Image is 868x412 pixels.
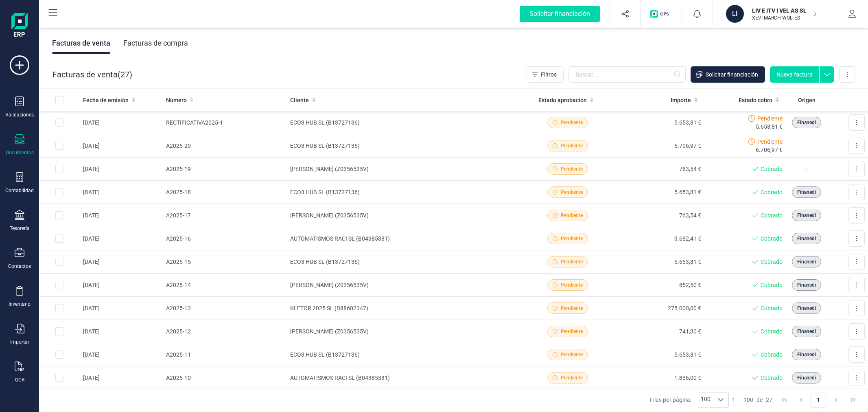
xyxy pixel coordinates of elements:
input: Buscar... [568,66,686,83]
td: 6.706,97 € [613,134,704,158]
td: ECO3 HUB SL (B13727136) [287,250,522,274]
td: AUTOMATISMOS RACI SL (B04385381) [287,366,522,390]
td: 3.682,41 € [613,227,704,250]
td: [DATE] [80,204,163,227]
span: Pendiente [561,119,583,126]
span: 1 [732,396,735,404]
td: [DATE] [80,134,163,158]
td: [DATE] [80,250,163,274]
td: ECO3 HUB SL (B13727136) [287,343,522,366]
div: Filas por página: [650,392,729,408]
td: [DATE] [80,181,163,204]
div: Row Selected 4e75d889-8382-40b8-93be-4ed94337f458 [55,304,63,312]
td: [PERSON_NAME] (Z0356535V) [287,274,522,297]
td: [PERSON_NAME] (Z0356535V) [287,158,522,181]
div: Contabilidad [5,187,34,194]
p: - [789,141,824,151]
span: Cobrado [761,351,783,359]
span: 100 [698,392,713,407]
td: ECO3 HUB SL (B13727136) [287,111,522,134]
div: LI [726,5,744,23]
div: Row Selected a1a63c8b-eea6-45a7-835a-d235d513770d [55,281,63,289]
span: Origen [798,96,816,104]
td: 1.836,00 € [613,366,704,390]
td: A2025-16 [163,227,287,250]
span: Pendiente [561,305,583,312]
p: LIV E ITV I VEL AS SL [752,7,817,15]
span: Finanedi [797,212,816,219]
span: Estado aprobación [538,96,587,104]
span: Estado cobro [739,96,772,104]
div: Tesorería [10,225,30,232]
span: Pendiente [561,258,583,265]
div: Row Selected eb2b4952-f20c-477a-b02b-a16925fbb247 [55,188,63,196]
span: de [756,396,763,404]
span: Cobrado [761,327,783,335]
p: - [789,164,824,174]
td: 763,54 € [613,158,704,181]
td: A2025-17 [163,204,287,227]
div: All items unselected [55,96,63,104]
span: Pendiente [561,165,583,173]
span: 27 [120,69,129,80]
img: Logo Finanedi [11,13,28,39]
span: Finanedi [797,235,816,242]
span: Cobrado [761,211,783,219]
span: Importe [671,96,691,104]
div: Validaciones [5,112,34,118]
div: Documentos [6,149,34,156]
td: ECO3 HUB SL (B13727136) [287,181,522,204]
td: [DATE] [80,343,163,366]
button: Filtros [527,66,564,83]
td: 275.000,00 € [613,297,704,320]
td: [DATE] [80,297,163,320]
div: Facturas de compra [123,33,188,54]
td: AUTOMATISMOS RACI SL (B04385381) [287,227,522,250]
td: [DATE] [80,320,163,343]
span: Pendiente [757,114,783,123]
td: [DATE] [80,227,163,250]
span: Pendiente [561,281,583,289]
div: Contactos [8,263,31,270]
td: [PERSON_NAME] (Z0356535V) [287,204,522,227]
span: Pendiente [561,374,583,381]
td: A2025-10 [163,366,287,390]
button: Page 1 [811,392,826,408]
td: RECTIFICATIVA2025-1 [163,111,287,134]
img: Logo de OPS [650,10,672,18]
p: XEVI MARCH WOLTÉS [752,15,817,21]
div: Row Selected f60c3c7f-e44e-4423-acc8-46856b1dc125 [55,118,63,127]
span: Pendiente [757,138,783,146]
span: Pendiente [561,235,583,242]
button: LILIV E ITV I VEL AS SLXEVI MARCH WOLTÉS [723,1,827,27]
td: KLETOR 2025 SL (B88602347) [287,297,522,320]
div: Inventario [9,301,31,307]
span: Fecha de emisión [83,96,129,104]
button: Solicitar financiación [691,66,765,83]
span: 27 [766,396,772,404]
span: Pendiente [561,188,583,196]
div: Facturas de venta [52,33,110,54]
td: A2025-11 [163,343,287,366]
span: Número [166,96,187,104]
td: [DATE] [80,366,163,390]
td: 5.653,81 € [613,111,704,134]
span: Finanedi [797,188,816,196]
td: 5.653,81 € [613,250,704,274]
span: Finanedi [797,305,816,312]
div: Solicitar financiación [520,6,600,22]
span: Pendiente [561,212,583,219]
span: Finanedi [797,281,816,289]
td: 763,54 € [613,204,704,227]
span: Pendiente [561,142,583,149]
td: A2025-19 [163,158,287,181]
span: Cobrado [761,258,783,266]
button: Solicitar financiación [510,1,610,27]
td: [PERSON_NAME] (Z0356535V) [287,320,522,343]
span: Finanedi [797,328,816,335]
span: Finanedi [797,351,816,358]
div: OCR [15,377,24,383]
div: Row Selected c6e21d8c-2f9e-4044-b85d-2489977154b8 [55,258,63,266]
span: 100 [743,396,753,404]
td: A2025-12 [163,320,287,343]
